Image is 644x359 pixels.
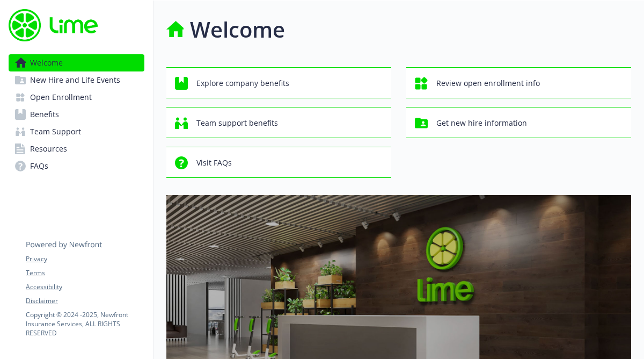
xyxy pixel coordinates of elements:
button: Review open enrollment info [406,67,631,98]
button: Get new hire information [406,107,631,138]
a: Benefits [9,106,144,123]
p: Copyright © 2024 - 2025 , Newfront Insurance Services, ALL RIGHTS RESERVED [26,310,144,338]
span: Visit FAQs [196,153,232,173]
span: Team Support [30,123,81,140]
span: Review open enrollment info [436,73,540,94]
a: Accessibility [26,282,144,292]
span: Open Enrollment [30,89,92,106]
a: New Hire and Life Events [9,71,144,89]
span: Welcome [30,54,63,71]
a: Terms [26,268,144,278]
a: Privacy [26,254,144,264]
span: Team support benefits [196,113,278,133]
a: Team Support [9,123,144,140]
a: Disclaimer [26,296,144,306]
span: Get new hire information [436,113,527,133]
span: Explore company benefits [196,73,289,94]
button: Visit FAQs [166,147,391,178]
button: Team support benefits [166,107,391,138]
span: Resources [30,140,67,157]
a: Resources [9,140,144,157]
span: New Hire and Life Events [30,71,120,89]
span: FAQs [30,157,48,175]
span: Benefits [30,106,59,123]
a: Welcome [9,54,144,71]
h1: Welcome [190,13,285,46]
a: Open Enrollment [9,89,144,106]
a: FAQs [9,157,144,175]
button: Explore company benefits [166,67,391,98]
